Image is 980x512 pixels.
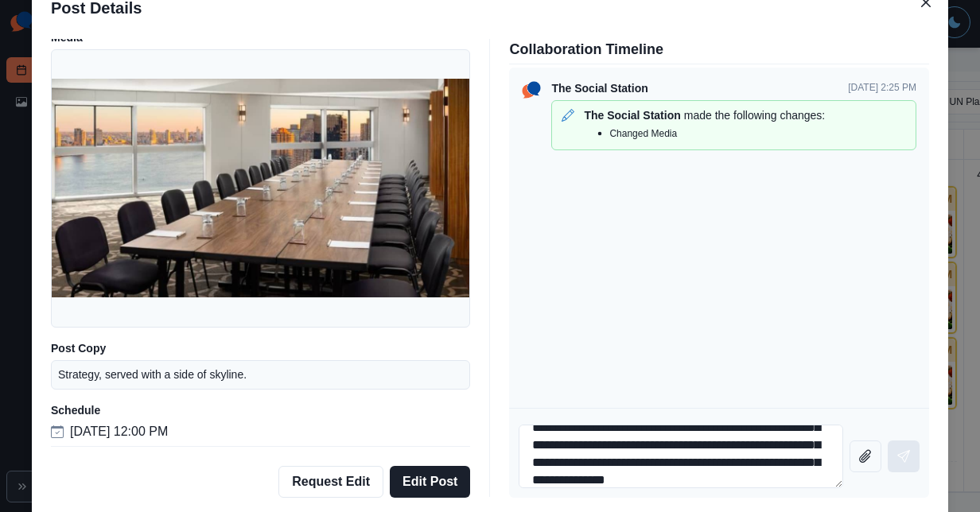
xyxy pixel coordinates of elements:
[58,367,247,382] p: Strategy, served with a side of skyline.
[51,402,470,419] p: Schedule
[509,39,929,60] p: Collaboration Timeline
[684,107,825,124] p: made the following changes:
[609,126,677,141] p: Changed Media
[52,79,469,297] img: edr351umfbj62wpt3exb
[888,440,920,472] button: Send message
[70,422,168,441] p: [DATE] 12:00 PM
[584,107,680,124] p: The Social Station
[850,440,881,472] button: Attach file
[278,466,383,498] button: Request Edit
[519,77,544,103] img: ssLogoSVG.f144a2481ffb055bcdd00c89108cbcb7.svg
[551,80,647,97] p: The Social Station
[848,80,916,97] p: [DATE] 2:25 PM
[51,340,470,357] p: Post Copy
[390,466,470,498] button: Edit Post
